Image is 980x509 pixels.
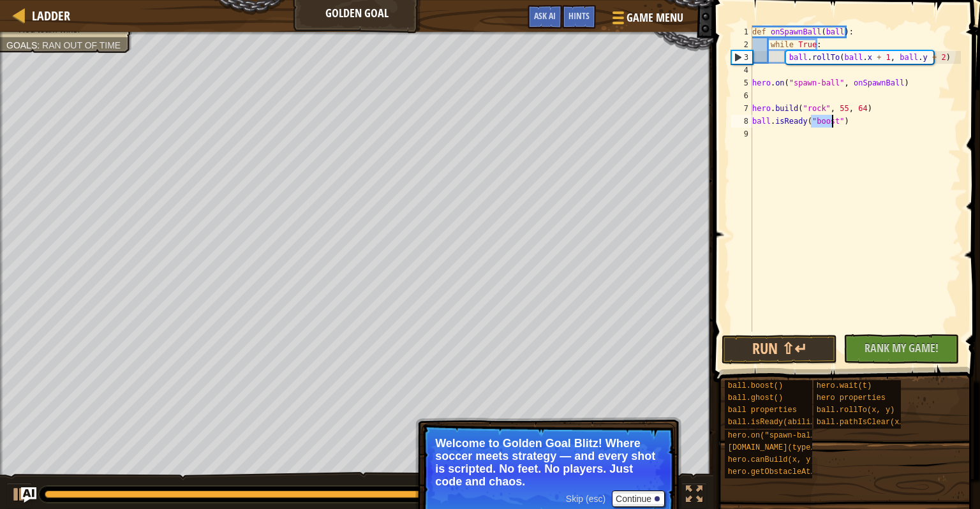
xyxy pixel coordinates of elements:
div: 6 [731,89,752,102]
div: 3 [732,51,752,64]
span: Game Menu [627,10,683,26]
a: Ladder [26,7,70,24]
button: Ctrl + P: Play [6,483,32,509]
span: ball.ghost() [728,394,783,402]
button: Game Menu [602,5,691,35]
div: 9 [731,128,752,140]
button: Run ⇧↵ [722,335,837,364]
span: hero.canBuild(x, y) [728,455,815,464]
div: 2 [731,38,752,51]
span: Ladder [32,7,70,24]
span: [DOMAIN_NAME](type, x, y) [728,443,843,452]
span: Hints [568,10,590,22]
button: Ask AI [21,487,36,503]
div: 4 [731,64,752,77]
div: 5 [731,77,752,89]
button: Rank My Game! [843,334,959,364]
span: hero.wait(t) [817,381,872,390]
button: Continue [612,491,665,507]
span: ball.rollTo(x, y) [817,406,895,415]
button: Ask AI [528,5,562,29]
span: Skip (esc) [566,494,605,504]
span: ball.pathIsClear(x, y) [817,418,917,427]
span: ball.boost() [728,381,783,390]
span: Rank My Game! [865,340,939,356]
span: Ask AI [534,10,556,22]
p: Welcome to Golden Goal Blitz! Where soccer meets strategy — and every shot is scripted. No feet. ... [435,437,662,488]
span: hero.getObstacleAt(x, y) [728,468,838,476]
span: : [37,40,42,50]
div: 8 [731,115,752,128]
button: Toggle fullscreen [681,483,707,509]
span: hero properties [817,394,886,402]
span: ball.isReady(ability) [728,418,824,427]
span: Goals [6,40,37,50]
span: Ran out of time [42,40,121,50]
span: hero.on("spawn-ball", f) [728,431,838,440]
span: ball properties [728,406,797,415]
div: 7 [731,102,752,115]
div: 1 [731,26,752,38]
